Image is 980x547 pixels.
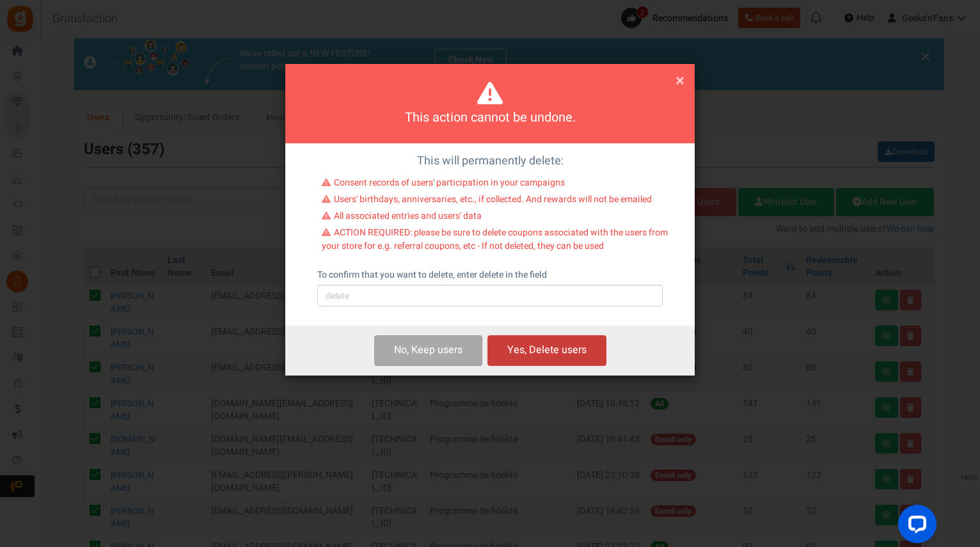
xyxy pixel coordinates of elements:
input: delete [317,285,663,306]
span: s [457,342,462,358]
li: Users' birthdays, anniversaries, etc., if collected. And rewards will not be emailed [322,193,668,210]
label: To confirm that you want to delete, enter delete in the field [317,269,547,281]
h4: This action cannot be undone. [301,109,679,127]
li: ACTION REQUIRED: please be sure to delete coupons associated with the users from your store for e... [322,226,668,256]
span: × [676,68,684,93]
li: Consent records of users' participation in your campaigns [322,177,668,193]
li: All associated entries and users' data [322,210,668,226]
button: Yes, Delete users [487,335,606,365]
p: This will permanently delete: [295,153,685,170]
button: No, Keep users [374,335,482,365]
